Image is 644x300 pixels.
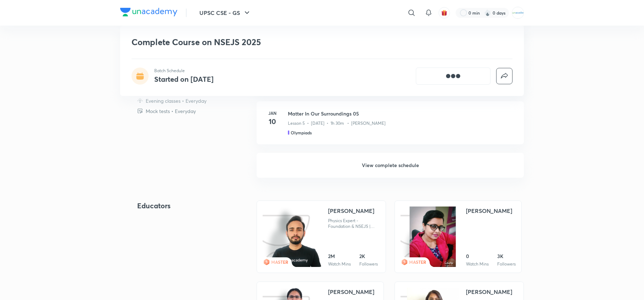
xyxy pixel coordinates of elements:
[328,218,380,229] div: Physics Expert - Foundation & NSEJS | Mentored 9000+ Students | 9+ Years of teaching Experience |...
[257,200,386,273] a: iconeducatorMASTER[PERSON_NAME]Physics Expert - Foundation & NSEJS | Mentored 9000+ Students | 9+...
[359,253,378,260] div: 2K
[512,7,524,19] img: MOHAMMED SHOAIB
[195,6,256,20] button: UPSC CSE - GS
[466,288,512,296] div: [PERSON_NAME]
[271,259,288,265] span: MASTER
[265,116,279,127] h4: 10
[288,110,515,117] h3: Matter In Our Surroundings 05
[328,207,374,215] div: [PERSON_NAME]
[137,200,234,211] h4: Educators
[416,68,490,85] button: [object Object]
[466,253,489,260] div: 0
[288,120,386,127] p: Lesson 5 • [DATE] • 1h 30m • [PERSON_NAME]
[466,207,512,215] div: [PERSON_NAME]
[328,261,351,267] div: Watch Mins
[257,101,524,153] a: Jan10Matter In Our Surroundings 05Lesson 5 • [DATE] • 1h 30m • [PERSON_NAME]Olympiads
[395,200,522,273] a: iconeducatorMASTER[PERSON_NAME]0Watch Mins3KFollowers
[409,259,426,265] span: MASTER
[146,107,196,115] p: Mock tests • Everyday
[484,9,491,16] img: streak
[497,253,516,260] div: 3K
[146,97,206,105] p: Evening classes • Everyday
[359,261,378,267] div: Followers
[120,8,177,16] img: Company Logo
[497,261,516,267] div: Followers
[268,215,322,268] img: educator
[120,8,177,18] a: Company Logo
[409,207,456,268] img: educator
[257,153,524,178] h6: View complete schedule
[466,261,489,267] div: Watch Mins
[441,10,447,16] img: avatar
[439,7,450,18] button: avatar
[154,68,214,74] p: Batch Schedule
[132,37,410,47] h1: Complete Course on NSEJS 2025
[154,74,214,84] h4: Started on [DATE]
[291,129,312,136] h5: Olympiads
[263,207,316,267] img: icon
[265,110,279,116] h6: Jan
[401,207,454,267] img: icon
[328,288,374,296] div: [PERSON_NAME]
[328,253,351,260] div: 2M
